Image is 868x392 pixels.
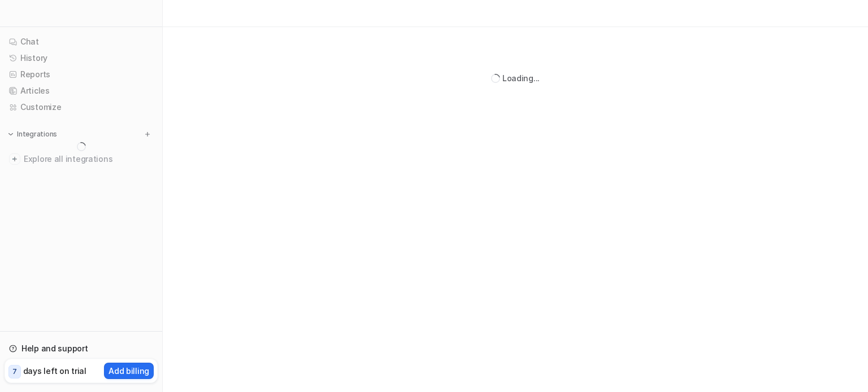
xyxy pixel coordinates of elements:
span: Explore all integrations [24,150,153,168]
p: Add billing [108,365,149,377]
img: expand menu [7,130,15,138]
p: 7 [12,367,17,377]
div: Loading... [502,72,540,84]
a: History [5,50,158,66]
button: Add billing [104,363,154,379]
a: Help and support [5,341,158,356]
a: Chat [5,34,158,50]
p: Integrations [17,130,57,139]
button: Integrations [5,129,60,140]
a: Explore all integrations [5,151,158,167]
p: days left on trial [23,365,86,377]
a: Reports [5,67,158,82]
img: explore all integrations [9,153,20,165]
a: Articles [5,83,158,99]
img: menu_add.svg [144,130,151,138]
a: Customize [5,99,158,115]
